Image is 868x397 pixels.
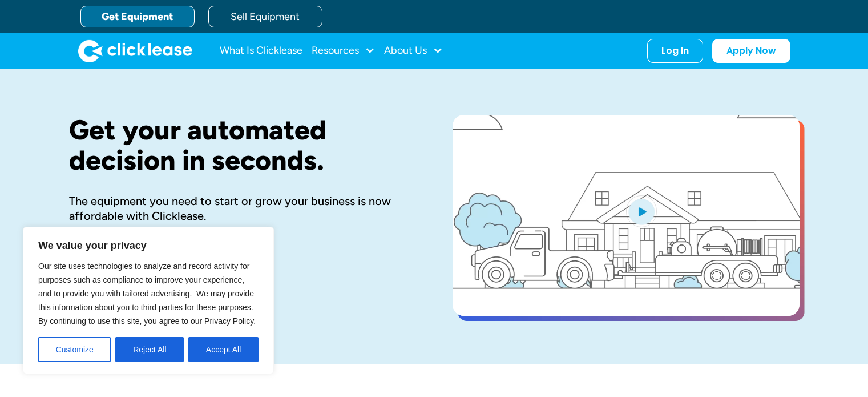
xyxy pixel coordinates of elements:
div: Resources [312,39,375,62]
a: Sell Equipment [208,6,322,27]
img: Clicklease logo [78,39,192,62]
p: We value your privacy [38,239,259,252]
div: The equipment you need to start or grow your business is now affordable with Clicklease. [69,194,416,223]
a: home [78,39,192,62]
div: About Us [384,39,443,62]
div: Log In [661,45,689,57]
button: Accept All [188,337,259,362]
span: Our site uses technologies to analyze and record activity for purposes such as compliance to impr... [38,262,256,326]
h1: Get your automated decision in seconds. [69,115,416,175]
button: Customize [38,337,111,362]
a: Get Equipment [80,6,195,27]
button: Reject All [115,337,184,362]
div: We value your privacy [23,227,274,374]
img: Blue play button logo on a light blue circular background [626,195,657,227]
a: open lightbox [453,115,800,316]
a: What Is Clicklease [220,39,302,62]
a: Apply Now [712,39,790,63]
